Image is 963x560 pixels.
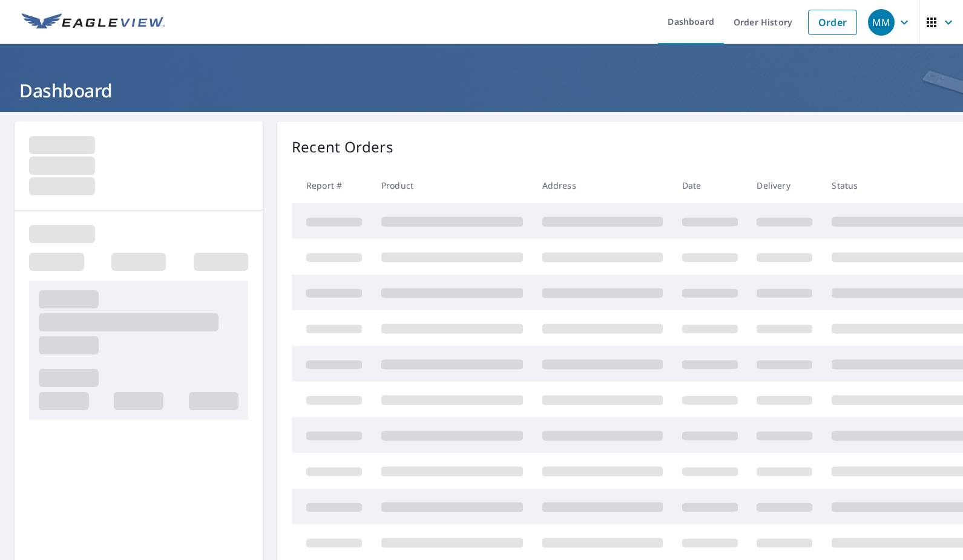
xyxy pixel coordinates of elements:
[747,168,822,203] th: Delivery
[868,9,895,36] div: MM
[672,168,748,203] th: Date
[808,10,857,35] a: Order
[372,168,533,203] th: Product
[15,78,948,103] h1: Dashboard
[292,136,393,158] p: Recent Orders
[533,168,672,203] th: Address
[22,13,165,31] img: EV Logo
[292,168,372,203] th: Report #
